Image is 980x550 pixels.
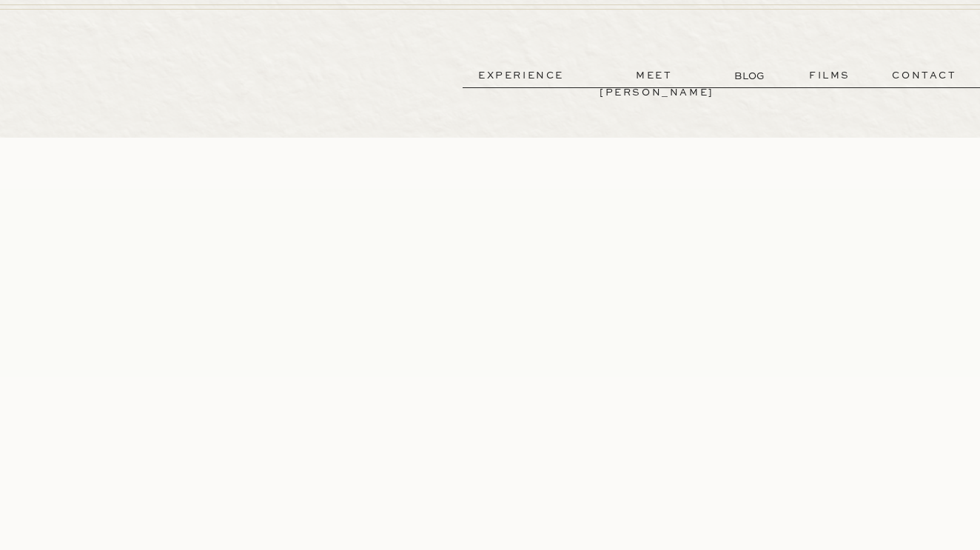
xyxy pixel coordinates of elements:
a: contact [871,67,978,84]
a: BLOG [734,68,768,84]
a: films [793,67,866,84]
a: experience [466,67,576,84]
a: meet [PERSON_NAME] [600,67,709,84]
